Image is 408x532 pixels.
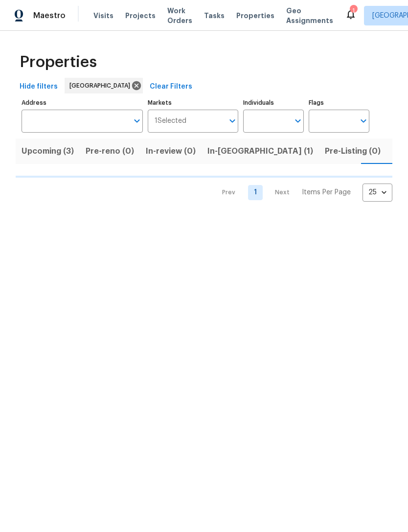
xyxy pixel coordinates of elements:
span: Geo Assignments [286,6,333,25]
span: Upcoming (3) [22,144,74,158]
label: Flags [309,100,369,106]
label: Address [22,100,143,106]
span: Work Orders [167,6,192,25]
div: 25 [363,180,392,205]
span: [GEOGRAPHIC_DATA] [69,81,134,91]
button: Open [226,114,239,128]
span: Maestro [33,11,66,21]
div: [GEOGRAPHIC_DATA] [65,78,143,93]
span: Visits [93,11,113,21]
span: 1 Selected [155,117,186,125]
label: Individuals [243,100,304,106]
button: Open [357,114,370,128]
span: Tasks [204,12,225,19]
span: Hide filters [20,81,58,93]
span: In-review (0) [146,144,196,158]
span: Properties [236,11,274,21]
button: Open [291,114,305,128]
span: Properties [20,57,97,67]
label: Markets [148,100,239,106]
a: Goto page 1 [248,185,263,200]
nav: Pagination Navigation [213,184,392,202]
span: Pre-reno (0) [86,144,134,158]
span: Pre-Listing (0) [325,144,381,158]
p: Items Per Page [302,187,351,197]
button: Clear Filters [146,78,196,96]
div: 1 [350,6,357,16]
span: Clear Filters [150,81,192,93]
button: Open [130,114,144,128]
span: Projects [125,11,156,21]
span: In-[GEOGRAPHIC_DATA] (1) [207,144,313,158]
button: Hide filters [16,78,62,96]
